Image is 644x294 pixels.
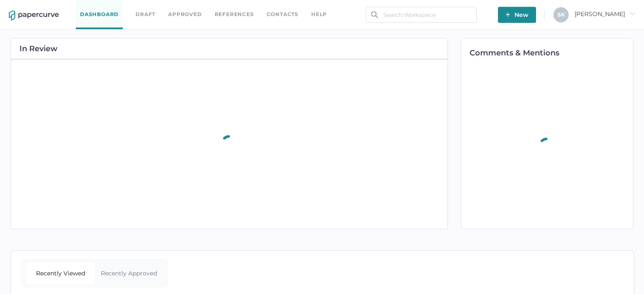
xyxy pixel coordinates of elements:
span: S K [558,11,565,18]
h2: In Review [19,45,58,52]
img: plus-white.e19ec114.svg [506,12,510,17]
div: Recently Viewed [26,262,95,284]
button: New [498,7,536,23]
input: Search Workspace [366,7,477,23]
img: search.bf03fe8b.svg [371,11,378,18]
i: arrow_right [629,11,635,16]
span: New [506,7,528,23]
div: animation [530,127,564,166]
a: References [215,10,254,19]
div: help [311,10,327,19]
img: papercurve-logo-colour.7244d18c.svg [9,11,59,21]
a: Contacts [267,10,299,19]
a: Approved [168,10,202,19]
span: [PERSON_NAME] [575,10,635,18]
h2: Comments & Mentions [470,49,633,57]
div: animation [212,125,247,164]
div: Recently Approved [95,262,163,284]
a: Draft [135,10,155,19]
